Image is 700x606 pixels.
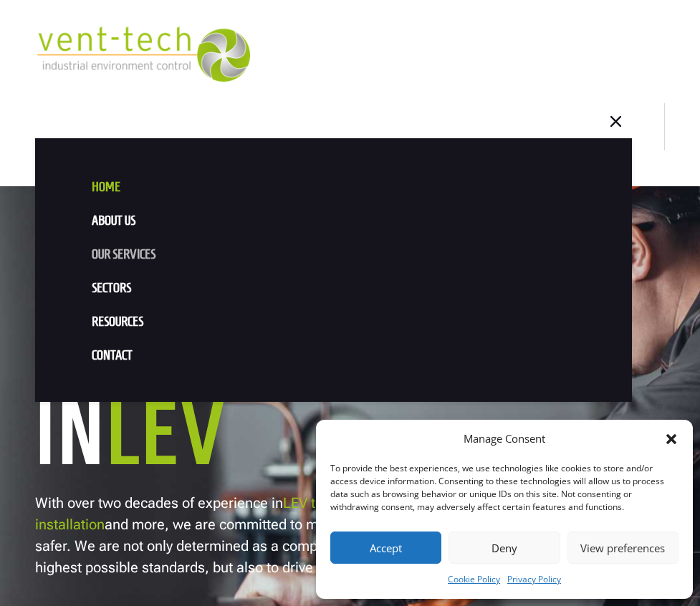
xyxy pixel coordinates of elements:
a: LEV installation [35,494,383,533]
div: To provide the best experiences, we use technologies like cookies to store and/or access device i... [330,462,677,514]
a: Sectors [65,271,603,305]
button: Accept [330,532,441,564]
p: With over two decades of experience in , and more, we are committed to making workplaces safer. W... [35,492,458,578]
a: Resources [65,305,603,339]
a: Home [65,170,603,204]
img: 2023-09-27T08_35_16.549ZVENT-TECH---Clear-background [35,27,250,82]
a: About us [65,204,603,238]
a: Cookie Policy [448,571,500,588]
button: View preferences [567,532,679,564]
a: Contact [65,339,603,372]
a: LEV testing [283,494,354,511]
div: Manage Consent [464,431,545,448]
span: LEV [106,386,227,480]
button: Deny [449,532,560,564]
div: Close dialog [664,432,679,446]
a: Privacy Policy [507,571,561,588]
a: Our Services [65,238,603,271]
h1: In [35,388,479,486]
